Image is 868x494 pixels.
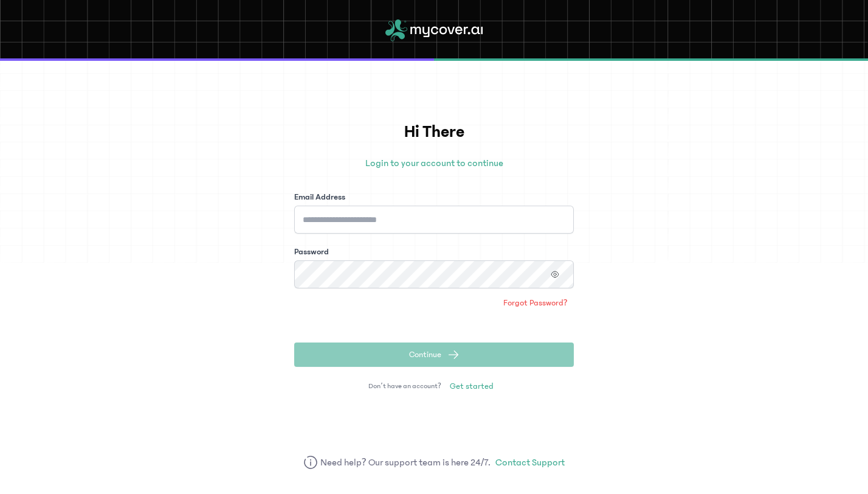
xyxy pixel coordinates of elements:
label: Email Address [294,191,345,203]
button: Continue [294,343,574,367]
a: Get started [444,377,500,396]
span: Need help? Our support team is here 24/7. [320,455,491,470]
span: Don’t have an account? [368,381,441,391]
p: Login to your account to continue [294,156,574,170]
span: Get started [450,380,494,392]
a: Forgot Password? [497,293,574,313]
label: Password [294,246,329,258]
span: Continue [409,349,441,361]
h1: Hi There [294,119,574,145]
a: Contact Support [495,455,565,470]
span: Forgot Password? [503,297,568,309]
